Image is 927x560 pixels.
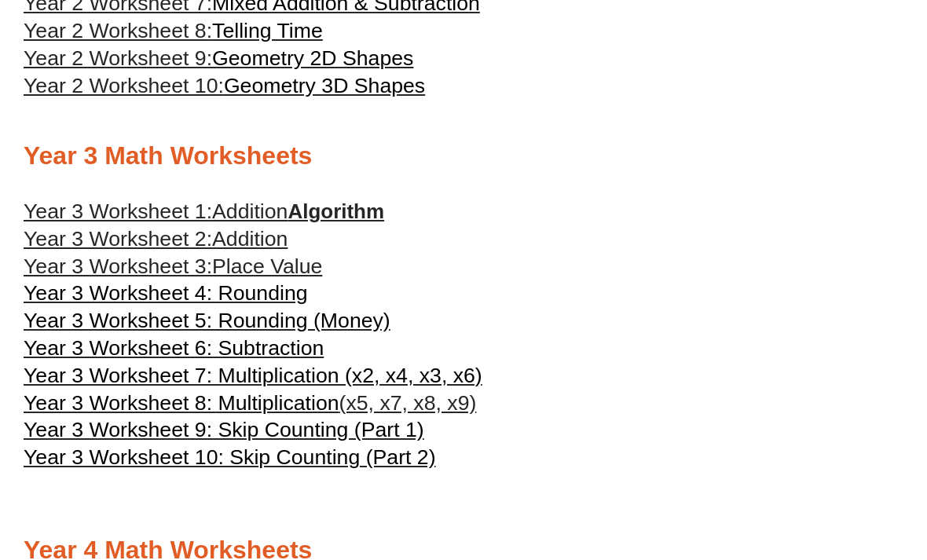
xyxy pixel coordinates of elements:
a: Year 3 Worksheet 8: Multiplication(x5, x7, x8, x9) [24,390,476,418]
span: Year 3 Worksheet 6: Subtraction [24,337,324,361]
a: Year 2 Worksheet 8:Telling Time [24,20,323,43]
a: Year 3 Worksheet 2:Addition [24,226,288,254]
a: Year 2 Worksheet 10:Geometry 3D Shapes [24,75,425,98]
span: Year 3 Worksheet 3: [24,255,212,279]
span: Telling Time [212,20,323,43]
span: Year 3 Worksheet 1: [24,200,212,224]
a: Year 3 Worksheet 3:Place Value [24,254,322,281]
span: Year 3 Worksheet 5: Rounding (Money) [24,309,390,333]
span: Geometry 3D Shapes [224,75,425,98]
a: Year 3 Worksheet 10: Skip Counting (Part 2) [24,445,436,472]
a: Year 3 Worksheet 1:AdditionAlgorithm [24,200,384,224]
span: Year 2 Worksheet 8: [24,20,212,43]
span: Year 3 Worksheet 8: Multiplication [24,392,339,415]
span: Year 3 Worksheet 9: Skip Counting (Part 1) [24,419,424,442]
span: Addition [212,200,288,224]
a: Year 3 Worksheet 9: Skip Counting (Part 1) [24,417,424,445]
span: Addition [212,228,288,251]
span: (x5, x7, x8, x9) [339,392,477,415]
span: Year 3 Worksheet 4: Rounding [24,282,308,306]
a: Year 3 Worksheet 6: Subtraction [24,335,324,363]
span: Year 3 Worksheet 7: Multiplication (x2, x4, x3, x6) [24,364,482,388]
span: Geometry 2D Shapes [212,47,413,71]
span: Year 2 Worksheet 9: [24,47,212,71]
h2: Year 3 Math Worksheets [24,141,903,174]
span: Place Value [212,255,322,279]
a: Year 3 Worksheet 4: Rounding [24,280,308,308]
a: Year 3 Worksheet 5: Rounding (Money) [24,308,390,335]
a: Year 3 Worksheet 7: Multiplication (x2, x4, x3, x6) [24,363,482,390]
iframe: Chat Widget [658,382,927,560]
a: Year 2 Worksheet 9:Geometry 2D Shapes [24,47,413,71]
span: Year 3 Worksheet 2: [24,228,212,251]
span: Year 3 Worksheet 10: Skip Counting (Part 2) [24,446,436,470]
span: Year 2 Worksheet 10: [24,75,224,98]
